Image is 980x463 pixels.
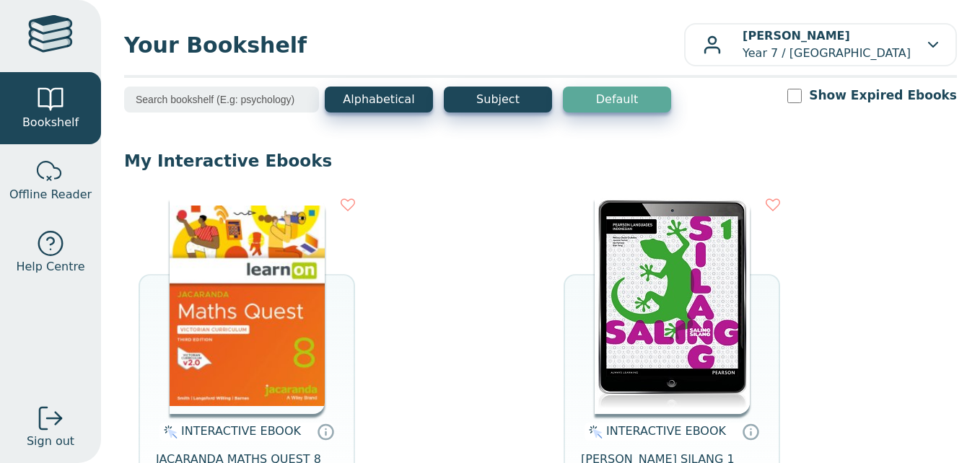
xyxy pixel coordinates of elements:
[124,150,957,172] p: My Interactive Ebooks
[181,424,301,438] span: INTERACTIVE EBOOK
[325,87,433,113] button: Alphabetical
[563,87,671,113] button: Default
[444,87,552,113] button: Subject
[606,424,726,438] span: INTERACTIVE EBOOK
[22,114,79,131] span: Bookshelf
[159,423,178,441] img: interactive.svg
[809,87,957,105] label: Show Expired Ebooks
[742,423,759,440] a: Interactive eBooks are accessed online via the publisher’s portal. They contain interactive resou...
[743,29,850,43] b: [PERSON_NAME]
[585,423,603,441] img: interactive.svg
[16,258,84,275] span: Help Centre
[317,423,334,440] a: Interactive eBooks are accessed online via the publisher’s portal. They contain interactive resou...
[595,198,750,414] img: 89511587-aa4b-e511-bf60-00155d7a440a.jpg
[124,87,319,113] input: Search bookshelf (E.g: psychology)
[9,186,92,203] span: Offline Reader
[170,198,325,414] img: c004558a-e884-43ec-b87a-da9408141e80.jpg
[27,433,74,450] span: Sign out
[124,29,684,61] span: Your Bookshelf
[684,23,957,66] button: [PERSON_NAME]Year 7 / [GEOGRAPHIC_DATA]
[743,27,911,62] p: Year 7 / [GEOGRAPHIC_DATA]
